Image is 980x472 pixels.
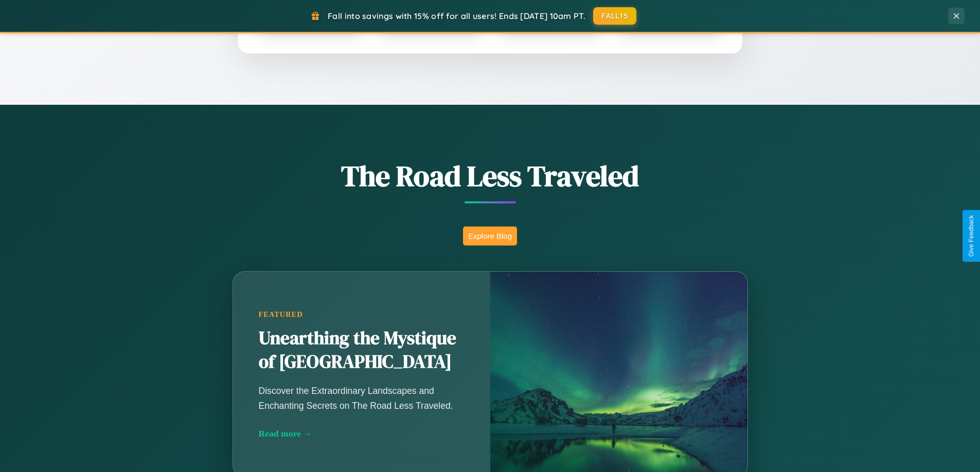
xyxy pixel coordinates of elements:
h2: Unearthing the Mystique of [GEOGRAPHIC_DATA] [259,327,465,374]
div: Give Feedback [968,215,975,257]
button: FALL15 [593,7,636,25]
p: Discover the Extraordinary Landscapes and Enchanting Secrets on The Road Less Traveled. [259,384,465,412]
div: Read more → [259,428,465,439]
span: Fall into savings with 15% off for all users! Ends [DATE] 10am PT. [328,11,585,21]
h1: The Road Less Traveled [182,156,799,196]
button: Explore Blog [463,226,517,246]
div: Featured [259,310,465,319]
